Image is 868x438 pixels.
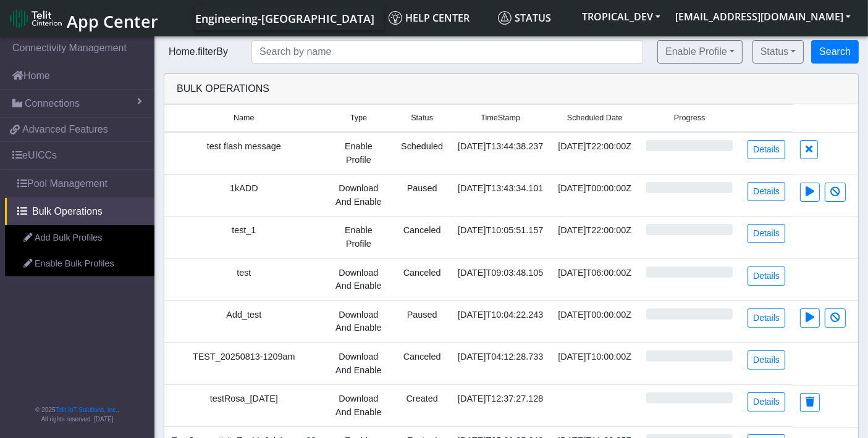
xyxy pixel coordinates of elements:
[164,175,324,217] td: 1kADD
[394,217,450,258] td: Canceled
[10,5,156,31] a: App Center
[164,46,233,57] span: Home.filterBy
[748,267,785,286] a: Details
[657,40,743,64] button: Enable Profile
[164,385,324,427] td: testRosa_[DATE]
[394,258,450,300] td: Canceled
[67,10,158,33] span: App Center
[324,300,394,342] td: Download And Enable
[5,170,154,197] a: Pool Management
[748,392,785,411] a: Details
[251,40,643,64] input: Search by name
[748,224,785,243] a: Details
[164,300,324,342] td: Add_test
[450,342,550,384] td: [DATE]T04:12:28.733
[10,9,62,28] img: logo-telit-cinterion-gw-new.png
[748,350,785,370] a: Details
[324,175,394,217] td: Download And Enable
[550,258,639,300] td: [DATE]T06:00:00Z
[450,258,550,300] td: [DATE]T09:03:48.105
[567,112,623,124] span: Scheduled Date
[324,385,394,427] td: Download And Enable
[493,6,575,30] a: Status
[498,11,551,25] span: Status
[234,112,255,124] span: Name
[481,112,520,124] span: TimeStamp
[394,132,450,175] td: Scheduled
[450,175,550,217] td: [DATE]T13:43:34.101
[32,204,103,219] span: Bulk Operations
[324,217,394,258] td: Enable Profile
[550,217,639,258] td: [DATE]T22:00:00Z
[195,11,374,26] span: Engineering-[GEOGRAPHIC_DATA]
[752,40,804,64] button: Status
[550,175,639,217] td: [DATE]T00:00:00Z
[550,300,639,342] td: [DATE]T00:00:00Z
[56,407,117,413] a: Telit IoT Solutions, Inc.
[350,112,367,124] span: Type
[748,140,785,159] a: Details
[394,342,450,384] td: Canceled
[394,175,450,217] td: Paused
[384,6,493,30] a: Help center
[164,258,324,300] td: test
[498,11,512,25] img: status.svg
[550,132,639,175] td: [DATE]T22:00:00Z
[167,81,855,96] div: Bulk Operations
[450,385,550,427] td: [DATE]T12:37:27.128
[748,182,785,201] a: Details
[164,132,324,175] td: test flash message
[411,112,433,124] span: Status
[324,258,394,300] td: Download And Enable
[389,11,470,25] span: Help center
[324,132,394,175] td: Enable Profile
[575,6,668,28] button: TROPICAL_DEV
[550,342,639,384] td: [DATE]T10:00:00Z
[164,342,324,384] td: TEST_20250813-1209am
[324,342,394,384] td: Download And Enable
[394,385,450,427] td: Created
[195,6,374,30] a: Your current platform instance
[811,40,859,64] button: Search
[674,112,705,124] span: Progress
[25,96,80,111] span: Connections
[5,198,154,225] a: Bulk Operations
[164,217,324,258] td: test_1
[450,217,550,258] td: [DATE]T10:05:51.157
[5,251,154,277] a: Enable Bulk Profiles
[450,300,550,342] td: [DATE]T10:04:22.243
[668,6,858,28] button: [EMAIL_ADDRESS][DOMAIN_NAME]
[389,11,402,25] img: knowledge.svg
[394,300,450,342] td: Paused
[22,122,108,137] span: Advanced Features
[748,308,785,328] a: Details
[450,132,550,175] td: [DATE]T13:44:38.237
[5,225,154,251] a: Add Bulk Profiles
